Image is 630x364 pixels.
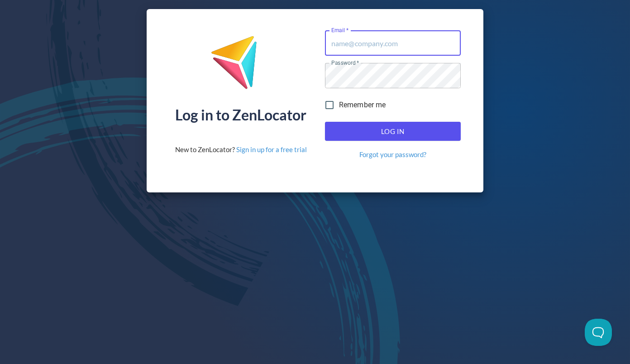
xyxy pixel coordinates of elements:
[236,145,307,153] a: Sign in up for a free trial
[335,125,451,137] span: Log In
[210,35,271,96] img: ZenLocator
[585,319,612,346] iframe: Toggle Customer Support
[339,100,386,110] span: Remember me
[175,108,306,122] div: Log in to ZenLocator
[175,145,307,154] div: New to ZenLocator?
[325,30,461,56] input: name@company.com
[325,122,461,141] button: Log In
[359,150,426,159] a: Forgot your password?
